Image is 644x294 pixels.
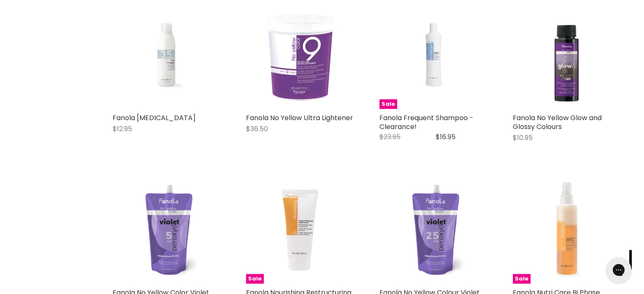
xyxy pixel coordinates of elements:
[246,176,354,284] a: Fanola Nourishing Restructuring Split Ends Cream Sale
[513,1,621,109] img: Fanola No Yellow Glow and Glossy Colours
[246,274,264,284] span: Sale
[379,99,397,109] span: Sale
[246,176,354,284] img: Fanola Nourishing Restructuring Split Ends Cream
[379,113,473,132] a: Fanola Frequent Shampoo - Clearance!
[379,132,401,142] span: $23.95
[513,274,531,284] span: Sale
[113,124,132,134] span: $12.95
[513,133,533,143] span: $10.95
[130,1,202,109] img: Fanola Peroxide
[246,1,354,109] img: Fanola No Yellow Ultra Lightener
[379,176,487,284] a: Fanola No Yellow Colour Violet Peroxide 25 Vol Fanola No Yellow Colour Violet Peroxide 25 Vol
[113,113,196,123] a: Fanola [MEDICAL_DATA]
[513,176,621,284] a: Fanola Nutri Care Bi Phase Leave in Conditioner Spray Sale
[379,1,487,109] a: Fanola Frequent Shampoo Sale
[113,176,221,284] a: Fanola No Yellow Color Violet Peroxide 5 Vol
[602,254,636,286] iframe: Gorgias live chat messenger
[397,176,469,284] img: Fanola No Yellow Colour Violet Peroxide 25 Vol
[113,1,221,109] a: Fanola Peroxide Fanola Peroxide
[246,113,353,123] a: Fanola No Yellow Ultra Lightener
[513,113,602,132] a: Fanola No Yellow Glow and Glossy Colours
[397,1,469,109] img: Fanola Frequent Shampoo
[513,176,621,284] img: Fanola Nutri Care Bi Phase Leave in Conditioner Spray
[130,176,202,284] img: Fanola No Yellow Color Violet Peroxide 5 Vol
[436,132,456,142] span: $16.95
[246,124,268,134] span: $36.50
